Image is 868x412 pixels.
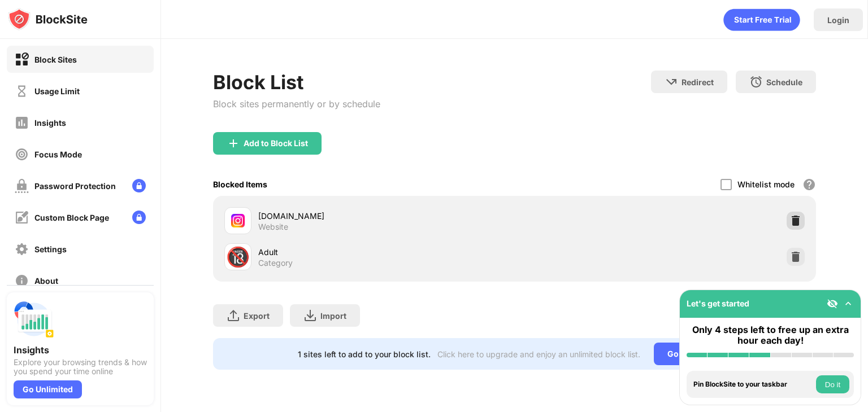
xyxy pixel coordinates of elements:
div: Go Unlimited [14,380,82,398]
img: push-insights.svg [14,299,54,340]
div: [DOMAIN_NAME] [258,210,514,222]
div: Go Unlimited [654,343,731,365]
div: Block Sites [34,55,77,64]
img: favicons [231,214,245,227]
div: Password Protection [34,181,116,191]
div: Custom Block Page [34,213,109,222]
div: Insights [34,118,66,128]
div: Whitelist mode [737,179,795,189]
div: Settings [34,244,67,254]
div: Focus Mode [34,150,82,159]
img: lock-menu.svg [132,211,146,224]
div: Block sites permanently or by schedule [213,98,380,109]
div: Insights [14,344,147,356]
button: Do it [816,375,849,393]
img: time-usage-off.svg [15,84,29,98]
img: password-protection-off.svg [15,179,29,193]
img: omni-setup-toggle.svg [843,298,854,309]
img: insights-off.svg [15,116,29,130]
div: Schedule [766,77,802,87]
div: Block List [213,71,380,94]
div: Let's get started [687,299,749,308]
div: Adult [258,246,514,258]
div: Click here to upgrade and enjoy an unlimited block list. [437,349,640,359]
img: eye-not-visible.svg [827,298,838,309]
div: Add to Block List [244,139,308,148]
div: Website [258,222,288,232]
img: lock-menu.svg [132,179,146,192]
div: Pin BlockSite to your taskbar [693,380,813,388]
div: Only 4 steps left to free up an extra hour each day! [687,325,854,346]
div: Import [320,311,346,321]
img: focus-off.svg [15,147,29,161]
div: Category [258,258,293,268]
img: block-on.svg [15,52,29,67]
img: logo-blocksite.svg [8,8,88,30]
div: animation [723,8,800,31]
img: customize-block-page-off.svg [15,211,29,225]
div: Blocked Items [213,179,267,189]
div: Explore your browsing trends & how you spend your time online [14,358,147,376]
div: 🔞 [226,246,250,269]
img: about-off.svg [15,274,29,288]
img: settings-off.svg [15,242,29,256]
div: Redirect [682,77,714,87]
div: Usage Limit [34,86,80,96]
div: About [34,276,58,286]
div: Export [244,311,270,321]
div: Login [827,15,849,25]
div: 1 sites left to add to your block list. [298,349,431,359]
